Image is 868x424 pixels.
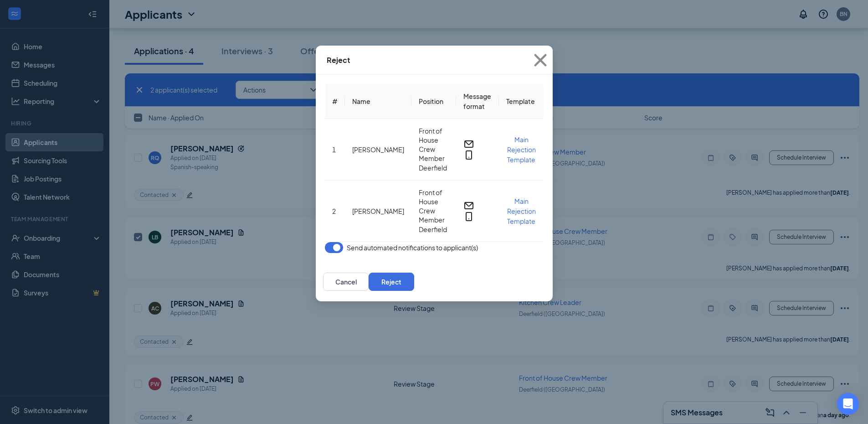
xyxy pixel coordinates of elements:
[323,273,369,291] button: Cancel
[837,393,859,415] div: Open Intercom Messenger
[411,84,456,119] th: Position
[463,139,474,150] svg: Email
[332,207,336,215] span: 2
[506,134,536,165] button: Main Rejection Template
[327,55,350,65] div: Reject
[463,211,474,222] svg: MobileSms
[419,224,449,234] span: Deerfield
[419,188,449,224] span: Front of House Crew Member
[506,196,536,226] button: Main Rejection Template
[325,84,345,119] th: #
[456,84,498,119] th: Message format
[507,197,535,225] span: Main Rejection Template
[463,150,474,160] svg: MobileSms
[345,84,411,119] th: Name
[347,242,478,253] span: Send automated notifications to applicant(s)
[369,273,414,291] button: Reject
[528,48,553,72] svg: Cross
[507,135,535,164] span: Main Rejection Template
[332,145,336,154] span: 1
[463,200,474,211] svg: Email
[345,181,411,242] td: [PERSON_NAME]
[528,46,553,75] button: Close
[419,126,449,163] span: Front of House Crew Member
[499,84,544,119] th: Template
[419,163,449,173] span: Deerfield
[345,119,411,181] td: [PERSON_NAME]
